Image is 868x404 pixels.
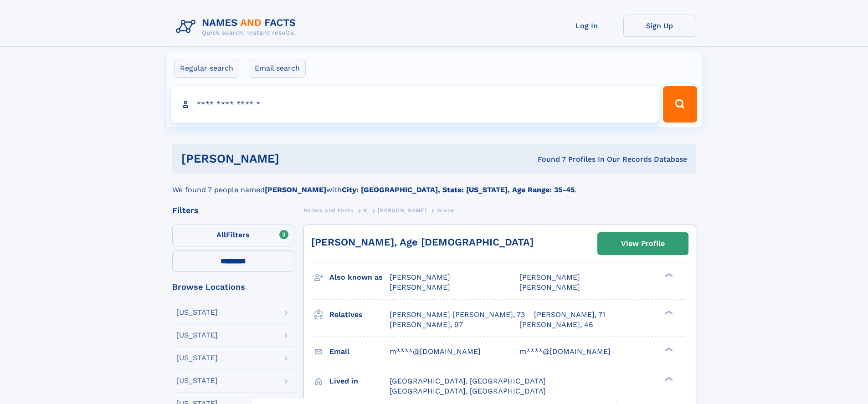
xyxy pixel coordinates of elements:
[598,233,688,255] a: View Profile
[176,377,218,384] div: [US_STATE]
[364,205,368,216] a: K
[437,207,454,214] span: Grace
[176,332,218,339] div: [US_STATE]
[172,225,294,246] label: Filters
[390,273,450,281] span: [PERSON_NAME]
[329,307,390,322] h3: Relatives
[390,310,525,320] a: [PERSON_NAME] [PERSON_NAME], 73
[663,309,673,315] div: ❯
[311,236,534,248] a: [PERSON_NAME], Age [DEMOGRAPHIC_DATA]
[172,15,303,39] img: Logo Names and Facts
[390,387,546,395] span: [GEOGRAPHIC_DATA], [GEOGRAPHIC_DATA]
[171,86,659,123] input: search input
[172,174,696,195] div: We found 7 people named with .
[265,185,326,194] b: [PERSON_NAME]
[663,376,673,382] div: ❯
[534,310,605,320] a: [PERSON_NAME], 71
[519,283,580,291] span: [PERSON_NAME]
[329,373,390,389] h3: Lived in
[174,59,239,78] label: Regular search
[390,377,546,385] span: [GEOGRAPHIC_DATA], [GEOGRAPHIC_DATA]
[623,15,696,37] a: Sign Up
[663,346,673,352] div: ❯
[663,86,697,123] button: Search Button
[249,59,306,78] label: Email search
[378,205,426,216] a: [PERSON_NAME]
[176,309,218,316] div: [US_STATE]
[172,283,294,291] div: Browse Locations
[390,283,450,291] span: [PERSON_NAME]
[342,185,575,194] b: City: [GEOGRAPHIC_DATA], State: [US_STATE], Age Range: 35-45
[181,153,409,164] h1: [PERSON_NAME]
[408,154,687,164] div: Found 7 Profiles In Our Records Database
[172,206,294,215] div: Filters
[176,354,218,362] div: [US_STATE]
[550,15,623,37] a: Log In
[663,272,673,278] div: ❯
[390,320,463,330] a: [PERSON_NAME], 97
[519,320,593,330] a: [PERSON_NAME], 46
[364,207,368,214] span: K
[303,205,354,216] a: Names and Facts
[216,230,226,239] span: All
[378,207,426,214] span: [PERSON_NAME]
[329,344,390,359] h3: Email
[329,270,390,285] h3: Also known as
[621,233,665,254] div: View Profile
[519,273,580,281] span: [PERSON_NAME]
